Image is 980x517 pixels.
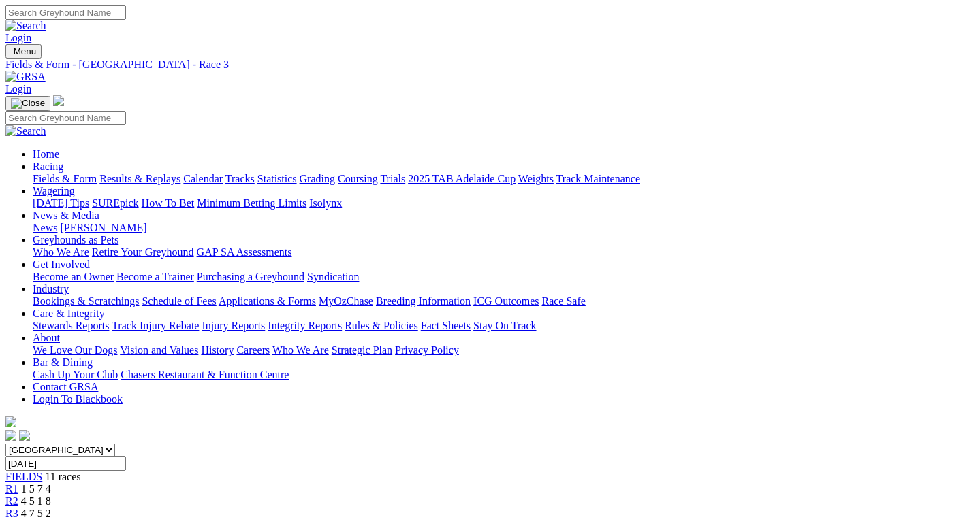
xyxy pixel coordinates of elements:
[53,95,64,106] img: logo-grsa-white.png
[92,197,138,209] a: SUREpick
[5,44,42,59] button: Toggle navigation
[33,369,975,381] div: Bar & Dining
[33,344,975,356] div: About
[33,197,975,210] div: Wagering
[33,246,975,258] div: Greyhounds as Pets
[60,222,146,233] a: [PERSON_NAME]
[236,344,270,356] a: Careers
[121,369,289,380] a: Chasers Restaurant & Function Centre
[257,173,297,184] a: Statistics
[142,295,216,307] a: Schedule of Fees
[307,271,359,282] a: Syndication
[421,320,471,331] a: Fact Sheets
[380,173,405,184] a: Trials
[5,471,42,482] a: FIELDS
[5,71,46,83] img: GRSA
[5,111,126,125] input: Search
[142,197,195,209] a: How To Bet
[33,295,975,307] div: Industry
[395,344,459,356] a: Privacy Policy
[33,283,69,295] a: Industry
[300,173,335,184] a: Grading
[197,197,306,209] a: Minimum Betting Limits
[5,32,31,44] a: Login
[33,393,123,405] a: Login To Blackbook
[116,271,194,282] a: Become a Trainer
[33,210,99,221] a: News & Media
[272,344,329,356] a: Who We Are
[309,197,342,209] a: Isolynx
[33,320,975,332] div: Care & Integrity
[33,222,975,234] div: News & Media
[225,173,255,184] a: Tracks
[99,173,180,184] a: Results & Replays
[268,320,342,331] a: Integrity Reports
[345,320,418,331] a: Rules & Policies
[376,295,471,307] a: Breeding Information
[5,416,16,427] img: logo-grsa-white.png
[201,344,234,356] a: History
[33,381,98,393] a: Contact GRSA
[33,258,90,270] a: Get Involved
[338,173,378,184] a: Coursing
[33,161,63,172] a: Racing
[556,173,640,184] a: Track Maintenance
[120,344,198,356] a: Vision and Values
[473,320,536,331] a: Stay On Track
[332,344,392,356] a: Strategic Plan
[5,59,975,71] a: Fields & Form - [GEOGRAPHIC_DATA] - Race 3
[33,344,117,356] a: We Love Our Dogs
[11,98,45,109] img: Close
[92,246,194,258] a: Retire Your Greyhound
[45,471,80,482] span: 11 races
[408,173,516,184] a: 2025 TAB Adelaide Cup
[14,46,36,56] span: Menu
[33,295,139,307] a: Bookings & Scratchings
[5,96,50,111] button: Toggle navigation
[5,20,46,32] img: Search
[33,320,109,331] a: Stewards Reports
[5,83,31,95] a: Login
[21,495,51,507] span: 4 5 1 8
[197,271,304,282] a: Purchasing a Greyhound
[5,483,18,495] a: R1
[33,173,975,185] div: Racing
[5,430,16,441] img: facebook.svg
[33,271,975,283] div: Get Involved
[33,307,105,319] a: Care & Integrity
[219,295,316,307] a: Applications & Forms
[33,356,93,368] a: Bar & Dining
[5,5,126,20] input: Search
[473,295,539,307] a: ICG Outcomes
[33,332,60,344] a: About
[33,246,89,258] a: Who We Are
[33,222,57,233] a: News
[19,430,30,441] img: twitter.svg
[33,197,89,209] a: [DATE] Tips
[33,271,114,282] a: Become an Owner
[541,295,585,307] a: Race Safe
[33,234,118,246] a: Greyhounds as Pets
[202,320,265,331] a: Injury Reports
[197,246,292,258] a: GAP SA Assessments
[319,295,373,307] a: MyOzChase
[33,173,97,184] a: Fields & Form
[5,495,18,507] a: R2
[33,185,75,197] a: Wagering
[183,173,223,184] a: Calendar
[5,125,46,137] img: Search
[112,320,199,331] a: Track Injury Rebate
[33,369,118,380] a: Cash Up Your Club
[21,483,51,495] span: 1 5 7 4
[33,148,59,160] a: Home
[518,173,554,184] a: Weights
[5,456,126,471] input: Select date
